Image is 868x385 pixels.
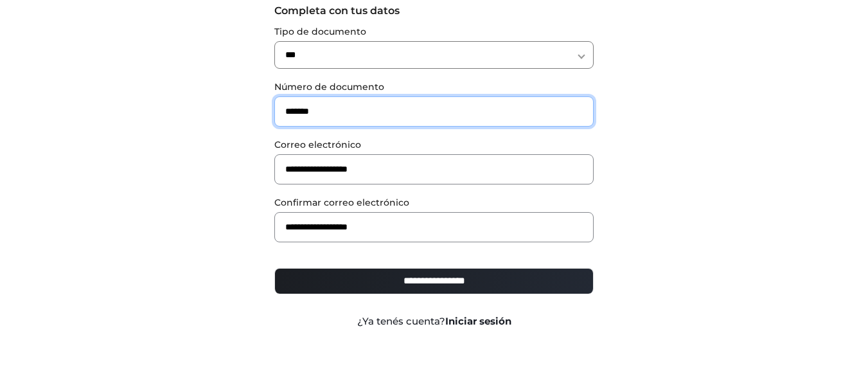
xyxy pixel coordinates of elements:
[274,138,594,152] label: Correo electrónico
[274,196,594,210] label: Confirmar correo electrónico
[274,80,594,94] label: Número de documento
[445,315,511,327] a: Iniciar sesión
[265,314,603,329] div: ¿Ya tenés cuenta?
[274,3,594,19] label: Completa con tus datos
[274,25,594,39] label: Tipo de documento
